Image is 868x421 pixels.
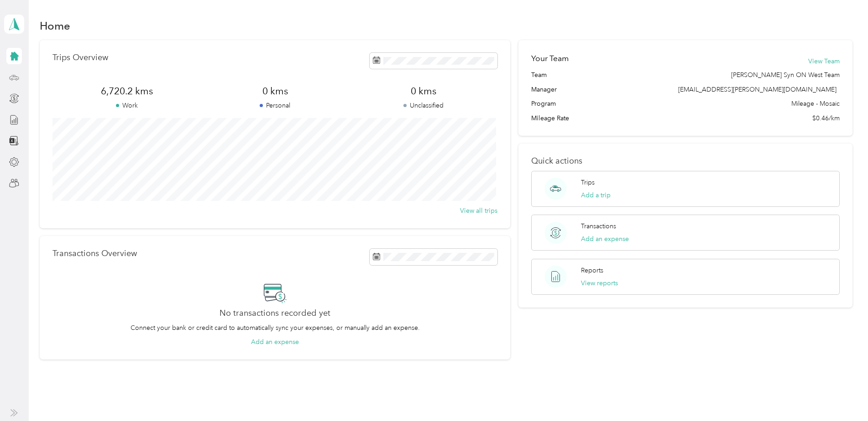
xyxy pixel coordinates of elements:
p: Transactions Overview [52,249,137,258]
span: $0.46/km [812,113,840,123]
span: Manager [531,85,557,94]
p: Reports [581,266,603,275]
button: View Team [808,56,840,66]
span: [PERSON_NAME] Syn ON West Team [731,70,840,80]
p: Trips [581,178,595,187]
p: Personal [201,101,349,110]
p: Unclassified [349,101,497,110]
h2: No transactions recorded yet [220,308,330,318]
span: Mileage Rate [531,113,569,123]
button: Add a trip [581,190,611,200]
p: Connect your bank or credit card to automatically sync your expenses, or manually add an expense. [131,323,420,333]
span: Team [531,70,547,80]
h1: Home [40,21,70,31]
p: Work [52,101,201,110]
span: [EMAIL_ADDRESS][PERSON_NAME][DOMAIN_NAME] [678,86,837,93]
p: Transactions [581,221,616,231]
p: Trips Overview [52,53,108,62]
p: Quick actions [531,156,840,166]
span: 6,720.2 kms [52,85,201,98]
span: 0 kms [349,85,497,98]
button: View all trips [460,206,497,216]
button: View reports [581,278,618,288]
span: Mileage - Mosaic [791,99,840,108]
button: Add an expense [251,337,299,347]
h2: Your Team [531,53,569,64]
button: Add an expense [581,234,629,244]
iframe: Everlance-gr Chat Button Frame [817,370,868,421]
span: 0 kms [201,85,349,98]
span: Program [531,99,556,108]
